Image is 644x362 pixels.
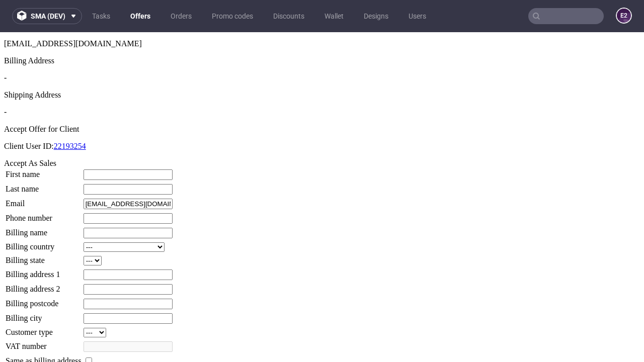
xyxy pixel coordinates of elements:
td: Billing address 1 [5,237,82,248]
td: Billing address 2 [5,251,82,263]
a: Orders [165,8,198,24]
span: - [4,75,7,84]
td: Same as billing address [5,323,82,334]
a: 22193254 [54,110,86,118]
p: Client User ID: [4,110,640,119]
a: Designs [358,8,394,24]
td: Last name [5,151,82,163]
td: Billing state [5,223,82,234]
td: Customer type [5,295,82,306]
span: [EMAIL_ADDRESS][DOMAIN_NAME] [4,7,142,16]
a: Discounts [267,8,310,24]
td: VAT number [5,309,82,320]
td: Phone number [5,180,82,192]
a: Offers [124,8,156,24]
div: Billing Address [4,24,640,33]
a: Users [403,8,432,24]
span: sma (dev) [31,13,65,20]
div: Shipping Address [4,58,640,67]
a: Wallet [318,8,350,24]
a: Promo codes [206,8,259,24]
td: Billing postcode [5,266,82,278]
td: Email [5,166,82,177]
td: Billing name [5,195,82,207]
figcaption: e2 [617,9,631,23]
a: Tasks [86,8,116,24]
td: First name [5,137,82,148]
td: Billing city [5,281,82,292]
button: sma (dev) [12,8,82,24]
td: Billing country [5,210,82,220]
div: Accept As Sales [4,127,640,136]
div: Accept Offer for Client [4,93,640,102]
span: - [4,41,7,50]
